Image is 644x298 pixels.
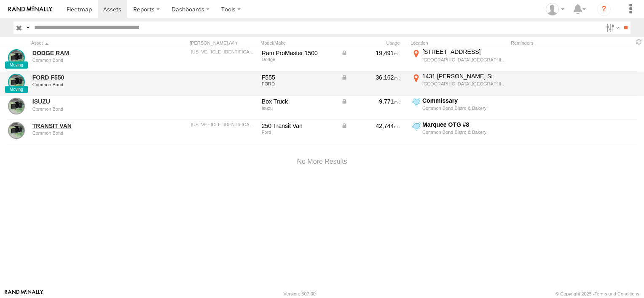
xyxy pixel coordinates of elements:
[341,74,400,81] div: Data from Vehicle CANbus
[603,21,621,34] label: Search Filter Options
[32,74,148,81] a: FORD F550
[422,97,506,104] div: Commissary
[543,3,567,16] div: Lupe Hernandez
[422,48,506,56] div: [STREET_ADDRESS]
[595,291,639,296] a: Terms and Conditions
[8,98,25,114] a: View Asset Details
[341,98,400,105] div: Data from Vehicle CANbus
[597,3,611,16] i: ?
[422,105,506,111] div: Common Bond Bistro & Bakery
[422,129,506,135] div: Common Bond Bistro & Bakery
[262,74,335,81] div: F555
[340,40,407,46] div: Usage
[260,40,336,46] div: Model/Make
[24,21,31,34] label: Search Query
[555,291,639,296] div: © Copyright 2025 -
[411,72,507,95] label: Click to View Current Location
[8,6,52,12] img: rand-logo.svg
[32,49,148,57] a: DODGE RAM
[284,291,316,296] div: Version: 307.00
[422,57,506,63] div: [GEOGRAPHIC_DATA],[GEOGRAPHIC_DATA]
[32,82,148,87] div: undefined
[32,98,148,105] a: ISUZU
[341,122,400,130] div: Data from Vehicle CANbus
[32,122,148,130] a: TRANSIT VAN
[32,130,148,136] div: undefined
[8,122,25,139] a: View Asset Details
[341,49,400,57] div: Data from Vehicle CANbus
[5,290,43,298] a: Visit our Website
[262,122,335,130] div: 250 Transit Van
[262,49,335,57] div: Ram ProMaster 1500
[262,106,335,111] div: Isuzu
[422,81,506,87] div: [GEOGRAPHIC_DATA],[GEOGRAPHIC_DATA]
[422,72,506,80] div: 1431 [PERSON_NAME] St
[191,49,256,54] div: 3C6TRVAG0KE504576
[511,40,576,46] div: Reminders
[411,97,507,120] label: Click to View Current Location
[422,121,506,128] div: Marquee OTG #8
[411,121,507,144] label: Click to View Current Location
[31,40,149,46] div: Click to Sort
[262,130,335,135] div: Ford
[8,74,25,90] a: View Asset Details
[634,38,644,46] span: Refresh
[411,48,507,71] label: Click to View Current Location
[262,57,335,62] div: Dodge
[32,58,148,63] div: undefined
[262,81,335,86] div: FORD
[191,122,256,127] div: 1FTBR1C80LKB35980
[262,98,335,105] div: Box Truck
[32,106,148,112] div: undefined
[411,40,507,46] div: Location
[190,40,257,46] div: [PERSON_NAME]./Vin
[8,49,25,66] a: View Asset Details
